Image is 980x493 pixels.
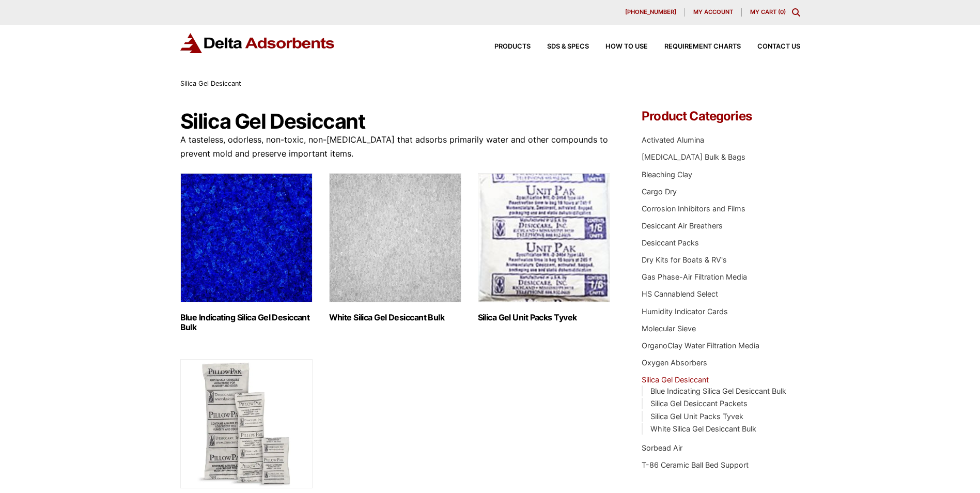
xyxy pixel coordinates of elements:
p: A tasteless, odorless, non-toxic, non-[MEDICAL_DATA] that adsorbs primarily water and other compo... [180,133,611,161]
span: SDS & SPECS [547,43,589,50]
img: Silica Gel Unit Packs Tyvek [478,173,610,302]
a: My Cart (0) [750,8,786,16]
a: OrganoClay Water Filtration Media [642,341,759,350]
img: Delta Adsorbents [180,33,335,53]
a: Activated Alumina [642,135,704,144]
a: Humidity Indicator Cards [642,307,728,316]
a: Corrosion Inhibitors and Films [642,204,745,213]
span: Contact Us [757,43,800,50]
a: Products [478,43,531,50]
a: SDS & SPECS [531,43,589,50]
img: Blue Indicating Silica Gel Desiccant Bulk [180,173,313,302]
a: Silica Gel Desiccant [642,375,709,384]
a: Visit product category Blue Indicating Silica Gel Desiccant Bulk [180,173,313,332]
h2: Blue Indicating Silica Gel Desiccant Bulk [180,313,313,332]
a: Contact Us [741,43,800,50]
a: Cargo Dry [642,187,677,196]
a: Silica Gel Desiccant Packets [650,399,748,408]
a: HS Cannablend Select [642,289,718,298]
a: White Silica Gel Desiccant Bulk [650,424,756,433]
span: How to Use [605,43,648,50]
a: [MEDICAL_DATA] Bulk & Bags [642,152,745,161]
a: Molecular Sieve [642,324,696,333]
span: My account [693,9,733,15]
a: Gas Phase-Air Filtration Media [642,272,747,281]
h2: White Silica Gel Desiccant Bulk [329,313,461,322]
div: Toggle Modal Content [792,8,800,17]
h4: Product Categories [642,110,800,122]
img: White Silica Gel Desiccant Bulk [329,173,461,302]
span: 0 [780,8,784,16]
span: Requirement Charts [664,43,741,50]
a: Sorbead Air [642,443,682,452]
a: [PHONE_NUMBER] [617,8,685,17]
h2: Silica Gel Unit Packs Tyvek [478,313,610,322]
span: Products [494,43,531,50]
a: Requirement Charts [648,43,741,50]
a: Dry Kits for Boats & RV's [642,255,727,264]
a: Bleaching Clay [642,170,692,179]
a: Visit product category Silica Gel Unit Packs Tyvek [478,173,610,322]
span: Silica Gel Desiccant [180,80,241,87]
a: Desiccant Air Breathers [642,221,723,230]
a: Oxygen Absorbers [642,358,707,367]
img: Silica Gel Desiccant Packets [180,359,313,488]
a: Desiccant Packs [642,238,699,247]
a: My account [685,8,742,17]
a: T-86 Ceramic Ball Bed Support [642,460,749,469]
a: Blue Indicating Silica Gel Desiccant Bulk [650,387,786,395]
a: Silica Gel Unit Packs Tyvek [650,412,743,421]
a: How to Use [589,43,648,50]
a: Visit product category White Silica Gel Desiccant Bulk [329,173,461,322]
span: [PHONE_NUMBER] [625,9,676,15]
h1: Silica Gel Desiccant [180,110,611,133]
